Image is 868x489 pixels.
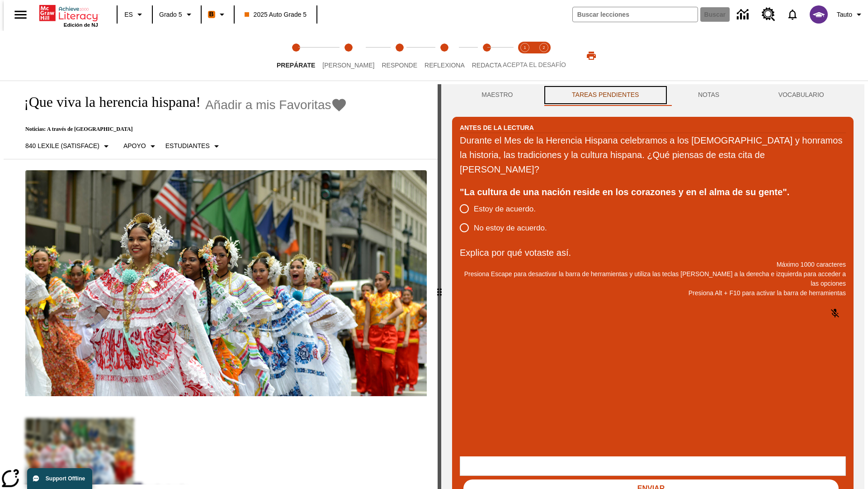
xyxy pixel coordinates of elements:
button: Añadir a mis Favoritas - ¡Que viva la herencia hispana! [205,97,348,113]
button: Acepta el desafío lee step 1 of 2 [512,31,538,81]
button: Lee step 2 of 5 [315,31,382,81]
span: Añadir a mis Favoritas [205,98,331,112]
button: VOCABULARIO [749,84,854,106]
span: [PERSON_NAME] [322,62,374,69]
h1: ¡Que viva la herencia hispana! [14,94,201,110]
span: Prepárate [277,62,315,69]
div: "La cultura de una nación reside en los corazones y en el alma de su gente". [460,185,846,199]
div: Pulsa la tecla de intro o la barra espaciadora y luego presiona las flechas de derecha e izquierd... [438,84,441,489]
button: TAREAS PENDIENTES [542,84,669,106]
p: Apoyo [123,141,146,151]
button: Seleccione Lexile, 840 Lexile (Satisface) [22,138,115,154]
div: Instructional Panel Tabs [452,84,854,106]
div: Durante el Mes de la Herencia Hispana celebramos a los [DEMOGRAPHIC_DATA] y honramos la historia,... [460,133,846,177]
span: Support Offline [46,475,85,482]
p: Presiona Alt + F10 para activar la barra de herramientas [460,288,846,298]
body: Explica por qué votaste así. Máximo 1000 caracteres Presiona Alt + F10 para activar la barra de h... [4,7,132,15]
button: Reflexiona step 4 of 5 [417,31,472,81]
span: 2025 Auto Grade 5 [245,10,307,19]
p: Máximo 1000 caracteres [460,260,846,269]
span: No estoy de acuerdo. [474,222,547,234]
button: Seleccionar estudiante [162,138,226,154]
button: Lenguaje: ES, Selecciona un idioma [120,6,149,23]
p: Noticias: A través de [GEOGRAPHIC_DATA] [14,126,347,133]
button: Boost El color de la clase es anaranjado. Cambiar el color de la clase. [204,6,231,23]
button: Abrir el menú lateral [7,1,34,28]
div: Portada [39,3,98,28]
a: Centro de información [731,2,756,27]
p: Estudiantes [165,141,210,151]
div: poll [460,199,554,237]
img: avatar image [810,5,828,24]
a: Notificaciones [781,3,804,26]
input: Buscar campo [573,7,698,22]
button: Perfil/Configuración [833,6,868,23]
button: Escoja un nuevo avatar [804,3,833,26]
button: Prepárate step 1 of 5 [269,31,322,81]
img: dos filas de mujeres hispanas en un desfile que celebra la cultura hispana. Las mujeres lucen col... [25,170,427,397]
span: ES [124,10,133,19]
button: Acepta el desafío contesta step 2 of 2 [531,31,557,81]
span: Responde [382,62,417,69]
span: Redacta [472,62,502,69]
text: 1 [524,45,526,50]
button: Support Offline [27,468,92,489]
p: Explica por qué votaste así. [460,245,846,260]
h2: Antes de la lectura [460,123,534,133]
span: Tauto [837,10,852,19]
span: Reflexiona [425,62,465,69]
button: Redacta step 5 of 5 [465,31,509,81]
button: Responde step 3 of 5 [374,31,425,81]
button: Haga clic para activar la función de reconocimiento de voz [824,302,846,324]
span: B [209,9,214,20]
button: Grado: Grado 5, Elige un grado [156,6,198,23]
span: Grado 5 [159,10,182,19]
span: ACEPTA EL DESAFÍO [503,61,566,68]
span: Estoy de acuerdo. [474,203,536,215]
button: Maestro [452,84,542,106]
p: Presiona Escape para desactivar la barra de herramientas y utiliza las teclas [PERSON_NAME] a la ... [460,269,846,288]
button: NOTAS [669,84,749,106]
p: 840 Lexile (Satisface) [25,141,99,151]
text: 2 [542,45,545,50]
div: reading [4,84,438,484]
div: activity [441,84,864,489]
button: Imprimir [577,48,606,64]
a: Centro de recursos, Se abrirá en una pestaña nueva. [756,2,781,27]
span: Edición de NJ [64,22,98,28]
button: Tipo de apoyo, Apoyo [120,138,162,154]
